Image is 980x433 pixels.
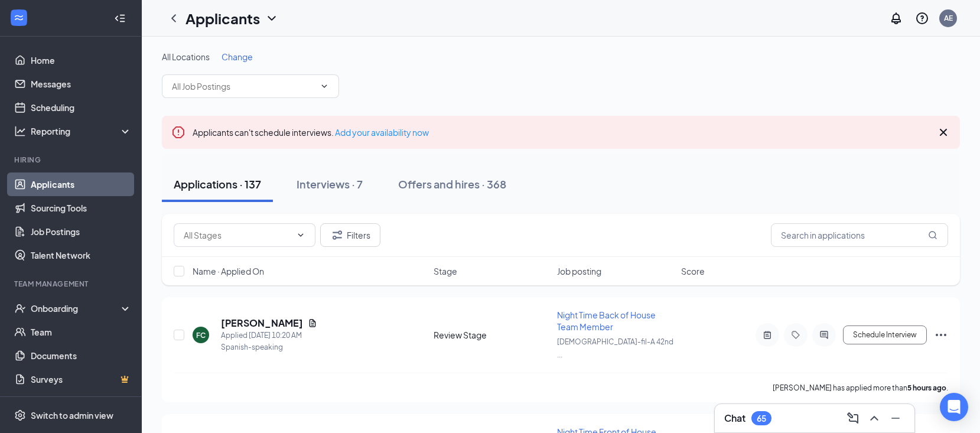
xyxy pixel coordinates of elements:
[31,243,132,267] a: Talent Network
[557,337,673,359] span: [DEMOGRAPHIC_DATA]-fil-A 42nd ...
[265,11,279,25] svg: ChevronDown
[330,228,344,242] svg: Filter
[771,223,948,247] input: Search in applications
[31,96,132,119] a: Scheduling
[193,265,264,277] span: Name · Applied On
[172,80,315,93] input: All Job Postings
[846,411,860,425] svg: ComposeMessage
[297,177,363,191] div: Interviews · 7
[843,325,927,344] button: Schedule Interview
[681,265,705,277] span: Score
[167,11,181,25] svg: ChevronLeft
[889,11,903,25] svg: Notifications
[14,302,26,314] svg: UserCheck
[940,393,968,421] div: Open Intercom Messenger
[13,12,25,24] svg: WorkstreamLogo
[789,330,803,340] svg: Tag
[31,172,132,196] a: Applicants
[31,196,132,220] a: Sourcing Tools
[865,409,884,428] button: ChevronUp
[31,72,132,96] a: Messages
[760,330,774,340] svg: ActiveNote
[31,48,132,72] a: Home
[31,344,132,367] a: Documents
[844,409,862,428] button: ComposeMessage
[193,127,429,138] span: Applicants can't schedule interviews.
[757,414,766,424] div: 65
[171,125,185,139] svg: Error
[185,8,260,28] h1: Applicants
[222,51,253,62] span: Change
[31,302,122,314] div: Onboarding
[557,265,601,277] span: Job posting
[31,125,132,137] div: Reporting
[557,310,656,332] span: Night Time Back of House Team Member
[320,223,380,247] button: Filter Filters
[31,409,113,421] div: Switch to admin view
[888,411,903,425] svg: Minimize
[398,177,506,191] div: Offers and hires · 368
[31,320,132,344] a: Team
[14,125,26,137] svg: Analysis
[928,230,937,240] svg: MagnifyingGlass
[944,13,953,23] div: AE
[196,330,206,340] div: FC
[934,328,948,342] svg: Ellipses
[773,383,948,393] p: [PERSON_NAME] has applied more than .
[14,409,26,421] svg: Settings
[308,318,317,328] svg: Document
[320,82,329,91] svg: ChevronDown
[886,409,905,428] button: Minimize
[817,330,831,340] svg: ActiveChat
[221,341,317,353] div: Spanish-speaking
[434,329,551,341] div: Review Stage
[184,229,291,242] input: All Stages
[114,12,126,24] svg: Collapse
[162,51,210,62] span: All Locations
[915,11,929,25] svg: QuestionInfo
[296,230,305,240] svg: ChevronDown
[434,265,457,277] span: Stage
[221,330,317,341] div: Applied [DATE] 10:20 AM
[31,367,132,391] a: SurveysCrown
[936,125,950,139] svg: Cross
[31,220,132,243] a: Job Postings
[14,279,129,289] div: Team Management
[867,411,881,425] svg: ChevronUp
[174,177,261,191] div: Applications · 137
[221,317,303,330] h5: [PERSON_NAME]
[14,155,129,165] div: Hiring
[335,127,429,138] a: Add your availability now
[907,383,946,392] b: 5 hours ago
[724,412,745,425] h3: Chat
